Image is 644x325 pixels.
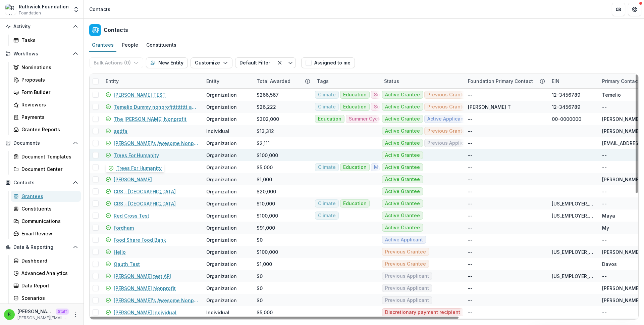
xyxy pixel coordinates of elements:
[468,212,473,219] div: --
[552,91,580,98] div: 12-3456789
[114,285,176,292] a: [PERSON_NAME] Nonprofit
[385,189,420,194] span: Active Grantee
[313,78,333,85] div: Tags
[343,165,367,170] span: Education
[202,74,253,88] div: Entity
[318,104,336,110] span: Climate
[313,74,380,88] div: Tags
[11,280,81,291] a: Data Report
[385,249,426,255] span: Previous Grantee
[464,74,548,88] div: Foundation Primary Contact
[602,200,607,207] div: --
[257,212,278,219] div: $100,000
[11,268,81,279] a: Advanced Analytics
[71,3,81,16] button: Open entity switcher
[11,255,81,266] a: Dashboard
[11,292,81,304] a: Scenarios
[114,103,198,110] a: Temelio Dummy nonprofittttttttt a4 sda16s5d
[468,176,473,183] div: --
[21,76,75,83] div: Proposals
[385,273,429,279] span: Previous Applicant
[253,74,313,88] div: Total Awarded
[257,128,274,135] div: $13,312
[464,78,537,85] div: Foundation Primary Contact
[206,297,237,304] div: Organization
[119,40,141,50] div: People
[21,193,75,200] div: Grantees
[257,309,273,316] div: $5,000
[253,78,294,85] div: Total Awarded
[374,104,407,110] span: Summer Cycle
[114,152,159,159] a: Trees For Humanity
[257,176,272,183] div: $1,000
[119,39,141,52] a: People
[13,140,70,146] span: Documents
[468,273,473,280] div: --
[206,115,237,123] div: Organization
[114,128,127,135] a: asdfa
[612,3,625,16] button: Partners
[552,200,594,207] div: [US_EMPLOYER_IDENTIFICATION_NUMBER]
[257,248,278,256] div: $100,000
[17,308,53,315] p: [PERSON_NAME]
[257,115,279,123] div: $302,000
[3,138,81,148] button: Open Documents
[385,297,429,303] span: Previous Applicant
[114,188,176,195] a: CRS - [GEOGRAPHIC_DATA]
[11,228,81,239] a: Email Review
[468,91,473,98] div: --
[114,115,186,123] a: The [PERSON_NAME] Nonprofit
[318,92,336,98] span: Climate
[374,92,407,98] span: Summer Cycle
[257,273,263,280] div: $0
[318,116,341,122] span: Education
[552,273,594,280] div: [US_EMPLOYER_IDENTIFICATION_NUMBER]
[21,113,75,121] div: Payments
[385,165,420,170] span: Active Grantee
[427,92,468,98] span: Previous Grantee
[11,216,81,227] a: Communications
[146,57,188,68] button: New Entity
[602,103,607,110] div: --
[114,297,198,304] a: [PERSON_NAME]'s Awesome Nonprofit
[468,164,473,171] div: --
[468,188,473,195] div: --
[21,166,75,173] div: Document Center
[468,297,473,304] div: --
[468,115,473,123] div: --
[144,40,179,50] div: Constituents
[13,51,70,57] span: Workflows
[71,311,79,319] button: More
[206,176,237,183] div: Organization
[468,248,473,256] div: --
[89,57,143,68] button: Bulk Actions (0)
[274,57,285,68] button: Clear filter
[206,285,237,292] div: Organization
[552,103,580,110] div: 12-3456789
[114,236,166,243] a: Food Share Food Bank
[257,200,275,207] div: $10,000
[11,151,81,162] a: Document Templates
[468,309,473,316] div: --
[114,176,152,183] a: [PERSON_NAME]
[349,116,382,122] span: Summer Cycle
[11,74,81,85] a: Proposals
[206,261,237,268] div: Organization
[257,297,263,304] div: $0
[11,62,81,73] a: Nominations
[114,261,140,268] a: Oauth Test
[385,104,420,110] span: Active Grantee
[380,74,464,88] div: Status
[257,140,270,147] div: $2,111
[114,248,126,256] a: Hello
[257,236,263,243] div: $0
[602,188,607,195] div: --
[21,101,75,108] div: Reviewers
[11,191,81,202] a: Grantees
[385,152,420,158] span: Active Grantee
[3,21,81,32] button: Open Activity
[206,212,237,219] div: Organization
[206,273,237,280] div: Organization
[468,285,473,292] div: --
